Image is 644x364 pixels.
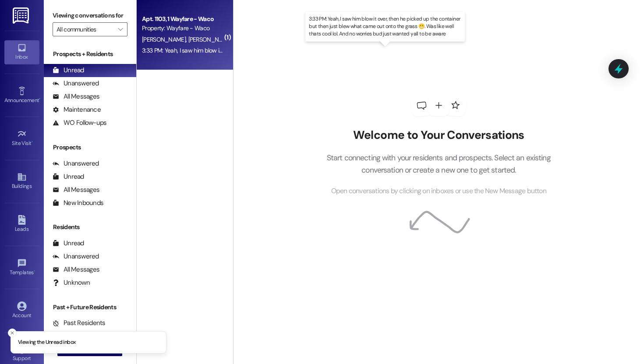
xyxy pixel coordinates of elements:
[4,256,39,279] a: Templates •
[32,139,33,145] span: •
[8,329,17,337] button: Close toast
[18,339,75,346] p: Viewing the Unread inbox
[4,127,39,150] a: Site Visit •
[142,14,223,24] div: Apt. 1103, 1 Wayfare - Waco
[118,26,123,33] i: 
[44,303,136,312] div: Past + Future Residents
[39,96,40,102] span: •
[4,299,39,322] a: Account
[13,7,31,24] img: ResiDesk Logo
[142,24,223,33] div: Property: Wayfare - Waco
[4,40,39,64] a: Inbox
[309,15,461,38] p: 3:33 PM: Yeah, I saw him blow it over, then he picked up the container but then just blew what ca...
[188,35,232,43] span: [PERSON_NAME]
[53,185,99,194] div: All Messages
[44,143,136,152] div: Prospects
[53,172,84,181] div: Unread
[53,239,84,248] div: Unread
[53,92,99,101] div: All Messages
[331,186,546,197] span: Open conversations by clicking on inboxes or use the New Message button
[53,318,106,328] div: Past Residents
[53,105,101,114] div: Maintenance
[53,159,99,168] div: Unanswered
[53,278,90,287] div: Unknown
[53,9,127,22] label: Viewing conversations for
[4,170,39,193] a: Buildings
[53,265,99,274] div: All Messages
[142,46,644,54] div: 3:33 PM: Yeah, I saw him blow it over, then he picked up the container but then just blew what ca...
[4,212,39,236] a: Leads
[53,118,106,127] div: WO Follow-ups
[53,79,99,88] div: Unanswered
[53,66,84,75] div: Unread
[44,223,136,232] div: Residents
[53,198,103,208] div: New Inbounds
[34,268,35,274] span: •
[44,49,136,59] div: Prospects + Residents
[142,35,188,43] span: [PERSON_NAME]
[313,128,564,142] h2: Welcome to Your Conversations
[53,252,99,261] div: Unanswered
[57,22,113,36] input: All communities
[313,152,564,177] p: Start connecting with your residents and prospects. Select an existing conversation or create a n...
